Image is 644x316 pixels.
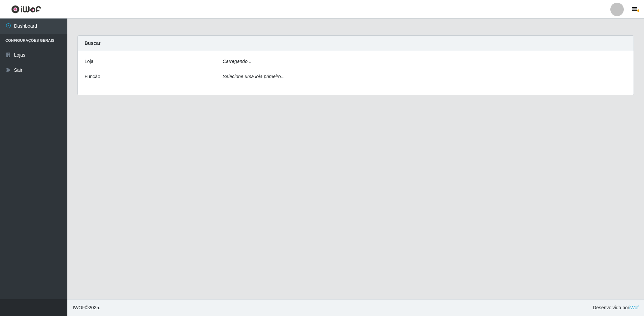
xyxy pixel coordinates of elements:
strong: Buscar [85,40,100,46]
label: Função [85,73,100,80]
label: Loja [85,58,93,65]
span: IWOF [73,305,85,310]
span: © 2025 . [73,304,100,311]
i: Carregando... [223,59,252,64]
a: iWof [629,305,639,310]
i: Selecione uma loja primeiro... [223,74,285,79]
span: Desenvolvido por [593,304,639,311]
img: CoreUI Logo [11,5,41,13]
